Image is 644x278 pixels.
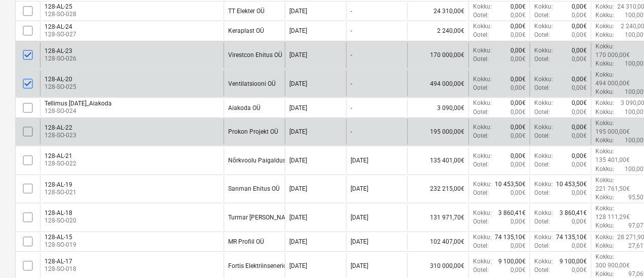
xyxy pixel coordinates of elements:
div: - [351,128,352,135]
p: 128-SO-020 [45,216,76,225]
p: Kokku : [473,99,492,107]
div: [DATE] [289,238,307,245]
div: 128-AL-17 [45,258,76,265]
div: 128-AL-21 [45,152,76,159]
div: 128-AL-24 [45,23,76,30]
div: 494 000,00€ [407,71,468,96]
iframe: Chat Widget [593,230,644,278]
div: 2 240,00€ [407,22,468,39]
div: [DATE] [289,185,307,192]
div: [DATE] [289,104,307,112]
div: TT Elekter OÜ [228,8,265,15]
p: Kokku : [595,60,614,68]
div: Virestcon Ehitus OÜ [228,51,282,59]
p: Kokku : [595,42,614,51]
p: 0,00€ [510,189,526,197]
p: Kokku : [595,176,614,185]
p: Kokku : [595,221,614,230]
p: 128-SO-026 [45,54,76,63]
p: 0,00€ [572,75,587,84]
p: 128-SO-018 [45,265,76,273]
p: Kokku : [473,75,492,84]
p: 0,00€ [510,217,526,226]
p: Ootel : [473,242,489,250]
p: 0,00€ [510,123,526,132]
div: MR Profiil OÜ [228,238,264,245]
p: Ootel : [473,160,489,169]
p: Kokku : [473,123,492,132]
p: Ootel : [534,189,550,197]
p: 0,00€ [510,75,526,84]
div: [DATE] [289,80,307,87]
p: 0,00€ [572,46,587,55]
p: Kokku : [534,75,553,84]
p: 135 401,00€ [595,156,630,164]
p: 0,00€ [572,152,587,160]
p: 0,00€ [510,46,526,55]
p: 128-SO-028 [45,10,76,19]
div: 128-AL-15 [45,234,76,241]
div: Keraplast OÜ [228,27,264,34]
div: 128-AL-18 [45,209,76,216]
p: Ootel : [534,132,550,140]
p: Kokku : [595,193,614,202]
p: Kokku : [595,88,614,96]
p: 0,00€ [572,189,587,197]
p: Ootel : [534,160,550,169]
p: Kokku : [595,3,614,11]
div: [DATE] [351,214,368,221]
p: 0,00€ [510,152,526,160]
div: [DATE] [351,238,368,245]
p: 494 000,00€ [595,79,630,88]
p: Ootel : [473,31,489,39]
p: Kokku : [473,257,492,266]
p: Kokku : [473,3,492,11]
p: Ootel : [534,266,550,274]
p: 0,00€ [572,11,587,20]
p: Kokku : [595,22,614,31]
p: 0,00€ [510,160,526,169]
p: 128-SO-022 [45,159,76,168]
p: Ootel : [473,108,489,117]
div: - [351,27,352,34]
p: Kokku : [595,108,614,117]
p: 0,00€ [510,84,526,92]
p: 0,00€ [510,22,526,31]
p: 9 100,00€ [498,257,526,266]
div: [DATE] [351,262,368,269]
p: 0,00€ [510,266,526,274]
div: 131 971,70€ [407,204,468,230]
div: - [351,104,352,112]
div: 170 000,00€ [407,42,468,68]
p: Kokku : [595,71,614,79]
p: 0,00€ [510,55,526,64]
div: - [351,51,352,59]
p: 0,00€ [572,242,587,250]
p: Kokku : [534,22,553,31]
p: 0,00€ [572,55,587,64]
p: Kokku : [473,209,492,217]
p: Ootel : [534,84,550,92]
p: 74 135,10€ [556,233,587,242]
p: Kokku : [473,233,492,242]
p: 0,00€ [572,22,587,31]
div: Aiakoda OÜ [228,104,261,112]
div: [DATE] [289,51,307,59]
p: Kokku : [595,11,614,20]
p: Kokku : [534,46,553,55]
p: 10 453,50€ [556,180,587,189]
p: Kokku : [534,99,553,107]
div: 128-AL-19 [45,181,76,188]
p: Ootel : [534,31,550,39]
p: Ootel : [473,189,489,197]
div: - [351,8,352,15]
p: 74 135,10€ [495,233,526,242]
div: [DATE] [289,8,307,15]
div: [DATE] [351,185,368,192]
p: 0,00€ [572,217,587,226]
p: Kokku : [473,152,492,160]
p: Kokku : [534,233,553,242]
p: Ootel : [534,11,550,20]
div: Sanman Ehitus OÜ [228,185,280,192]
